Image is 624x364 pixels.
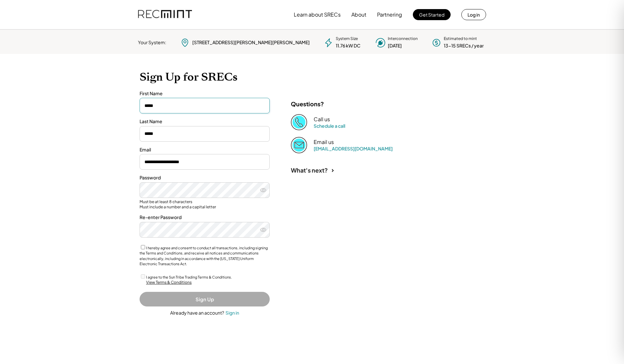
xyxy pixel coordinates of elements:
img: Phone%20copy%403x.png [291,114,307,130]
div: View Terms & Conditions [146,280,192,285]
button: Partnering [377,8,402,21]
div: Estimated to mint [444,36,477,42]
button: Learn about SRECs [294,8,341,21]
a: [EMAIL_ADDRESS][DOMAIN_NAME] [314,146,393,151]
div: Interconnection [388,36,418,42]
a: Schedule a call [314,123,345,129]
div: [DATE] [388,43,402,49]
div: Your System: [138,39,166,46]
div: Questions? [291,100,324,108]
img: recmint-logotype%403x.png [138,4,192,26]
div: 13-15 SRECs / year [444,43,484,49]
div: [STREET_ADDRESS][PERSON_NAME][PERSON_NAME] [192,39,310,46]
button: Sign Up [140,292,270,306]
label: I hereby agree and consent to conduct all transactions, including signing the Terms and Condition... [140,246,268,266]
div: System Size [336,36,358,42]
div: Email us [314,139,334,146]
div: 11.76 kW DC [336,43,360,49]
button: Get Started [413,9,451,20]
div: Last Name [140,118,270,125]
div: What's next? [291,166,328,174]
div: Must be at least 8 characters Must include a number and a capital letter [140,199,270,209]
div: Re-enter Password [140,214,270,221]
div: Sign in [225,310,239,316]
div: First Name [140,90,270,97]
button: About [351,8,366,21]
div: Already have an account? [170,310,224,316]
img: Email%202%403x.png [291,137,307,153]
div: Call us [314,116,330,123]
h1: Sign Up for SRECs [140,70,484,84]
div: Password [140,175,270,181]
label: I agree to the Sun Tribe Trading Terms & Conditions. [146,275,232,279]
div: Email [140,147,270,153]
button: Log in [461,9,486,20]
